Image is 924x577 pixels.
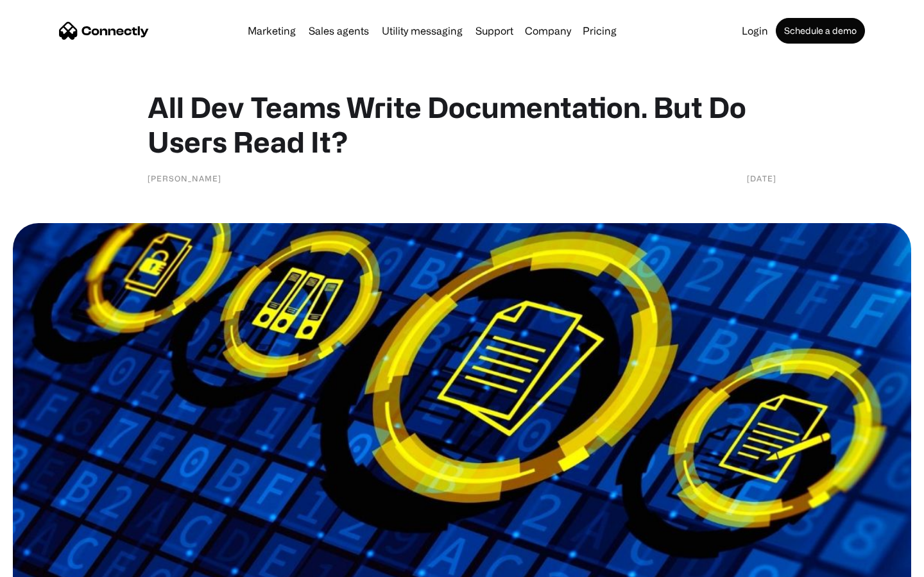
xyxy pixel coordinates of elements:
[776,18,865,44] a: Schedule a demo
[747,172,776,185] div: [DATE]
[243,26,301,36] a: Marketing
[525,22,571,40] div: Company
[148,90,776,159] h1: All Dev Teams Write Documentation. But Do Users Read It?
[377,26,468,36] a: Utility messaging
[148,172,221,185] div: [PERSON_NAME]
[470,26,518,36] a: Support
[737,26,773,36] a: Login
[13,555,77,573] aside: Language selected: English
[577,26,622,36] a: Pricing
[26,555,77,573] ul: Language list
[304,26,374,36] a: Sales agents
